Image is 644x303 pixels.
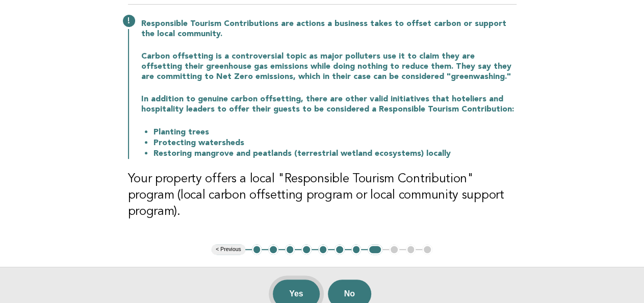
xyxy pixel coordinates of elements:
[368,244,382,255] button: 8
[141,94,517,115] p: In addition to genuine carbon offsetting, there are other valid initiatives that hoteliers and ho...
[141,51,517,82] p: Carbon offsetting is a controversial topic as major polluters use it to claim they are offsetting...
[285,244,295,255] button: 3
[128,171,517,220] h3: Your property offers a local "Responsible Tourism Contribution" program (local carbon offsetting ...
[141,19,517,39] p: Responsible Tourism Contributions are actions a business takes to offset carbon or support the lo...
[268,244,278,255] button: 2
[351,244,362,255] button: 7
[252,244,262,255] button: 1
[318,244,328,255] button: 5
[301,244,312,255] button: 4
[153,148,517,159] li: Restoring mangrove and peatlands (terrestrial wetland ecosystems) locally
[153,137,517,148] li: Protecting watersheds
[212,244,245,255] button: < Previous
[153,127,517,137] li: Planting trees
[334,244,345,255] button: 6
